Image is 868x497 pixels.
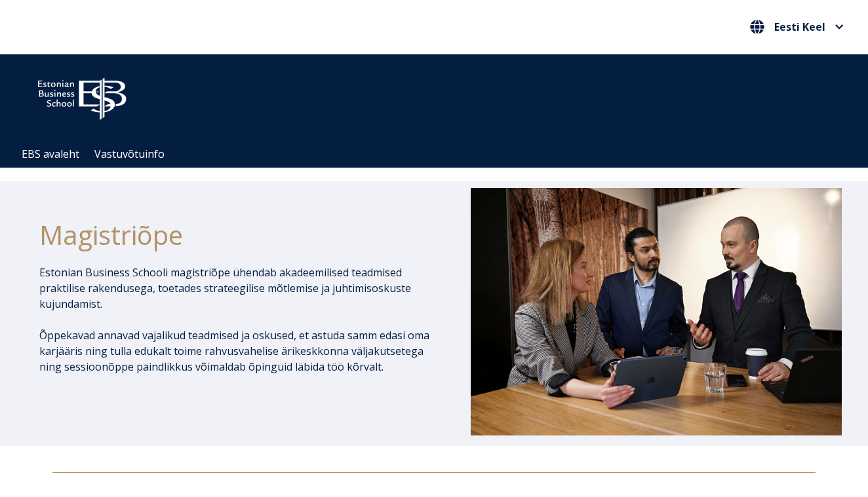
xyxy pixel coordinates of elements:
[26,67,138,124] img: ebs_logo2016_white
[747,16,847,38] nav: Vali oma keel
[39,219,437,251] h1: Magistriõpe
[39,327,437,375] p: Õppekavad annavad vajalikud teadmised ja oskused, et astuda samm edasi oma karjääris ning tulla e...
[774,22,825,32] span: Eesti Keel
[471,188,842,435] img: DSC_1073
[386,90,547,105] span: Community for Growth and Resp
[94,147,165,161] a: Vastuvõtuinfo
[14,141,867,168] div: Navigation Menu
[22,147,79,161] a: EBS avaleht
[39,265,437,312] p: Estonian Business Schooli magistriõpe ühendab akadeemilised teadmised praktilise rakendusega, toe...
[747,16,847,37] button: Eesti Keel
